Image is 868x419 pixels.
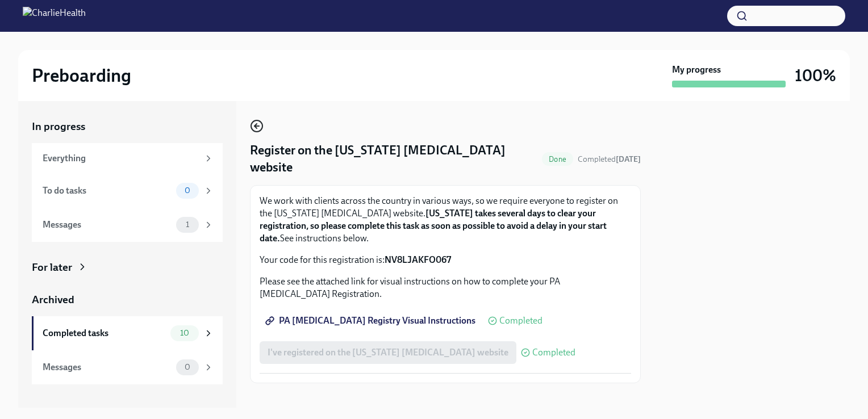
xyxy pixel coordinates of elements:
img: CharlieHealth [23,7,86,25]
a: Everything [32,143,223,174]
span: 10 [173,329,196,337]
span: September 29th, 2025 13:09 [578,154,641,165]
div: To do tasks [43,185,172,197]
a: Archived [32,292,223,307]
h4: Register on the [US_STATE] [MEDICAL_DATA] website [250,142,537,176]
h3: 100% [795,65,836,86]
span: PA [MEDICAL_DATA] Registry Visual Instructions [268,315,475,326]
div: Messages [43,361,172,374]
a: In progress [32,119,223,134]
span: 0 [178,363,197,371]
span: Completed [499,316,542,325]
strong: [US_STATE] takes several days to clear your registration, so please complete this task as soon as... [260,208,607,244]
p: Please see the attached link for visual instructions on how to complete your PA [MEDICAL_DATA] Re... [260,275,631,300]
span: 1 [179,220,196,229]
span: Completed [532,348,575,357]
strong: NV8LJAKFO067 [385,254,451,265]
p: We work with clients across the country in various ways, so we require everyone to register on th... [260,195,631,245]
a: Completed tasks10 [32,316,223,350]
strong: My progress [672,64,721,76]
h2: Preboarding [32,64,131,87]
span: Done [542,155,573,164]
strong: [DATE] [616,154,641,164]
p: Your code for this registration is: [260,254,631,266]
div: For later [32,260,72,275]
a: For later [32,260,223,275]
a: Messages0 [32,350,223,384]
div: Messages [43,219,172,231]
div: Everything [43,152,199,165]
div: Completed tasks [43,327,166,340]
a: To do tasks0 [32,174,223,208]
a: PA [MEDICAL_DATA] Registry Visual Instructions [260,309,483,332]
span: 0 [178,186,197,195]
span: Completed [578,154,641,164]
a: Messages1 [32,208,223,242]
